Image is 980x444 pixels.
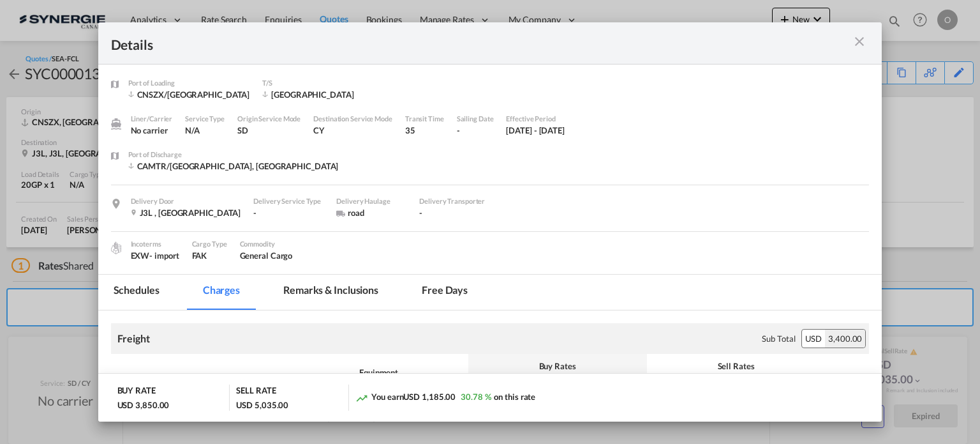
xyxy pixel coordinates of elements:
div: EXW [131,250,179,261]
div: Delivery Service Type [253,195,323,207]
div: - [253,207,323,218]
div: Cargo Type [192,238,227,250]
div: CY [313,125,392,136]
md-icon: icon-trending-up [355,392,368,404]
div: road [336,207,406,218]
div: 24 Jul 2025 - 31 Jul 2025 [506,125,565,136]
span: USD 1,185.00 [403,392,456,402]
md-dialog: Port of Loading ... [98,22,882,422]
div: Destination Service Mode [313,113,392,125]
div: Transit Time [405,113,444,125]
span: N/A [185,125,200,135]
div: 3,400.00 [825,330,865,348]
div: Commodity [240,238,293,250]
div: SD [237,125,301,136]
div: Sell Rates [653,360,819,372]
md-tab-item: Schedules [98,275,175,310]
md-tab-item: Charges [188,275,255,310]
md-icon: icon-close m-3 fg-AAA8AD cursor [852,34,867,49]
img: cargo.png [109,241,123,255]
div: Delivery Transporter [419,195,489,207]
div: SELL RATE [236,385,276,399]
div: Freight [117,332,150,346]
div: CNSZX/Shenzhen [128,89,250,100]
div: - [419,207,489,218]
md-pagination-wrapper: Use the left and right arrow keys to navigate between tabs [98,275,496,310]
div: USD 5,035.00 [236,399,288,411]
div: CAMTR/Montreal, QC [128,160,339,172]
div: Incoterms [131,238,179,250]
div: USD [802,330,825,348]
div: Sub Total [762,333,795,344]
div: Sailing Date [457,113,494,125]
div: Buy Rates [475,360,641,372]
div: Delivery Door [131,195,241,207]
div: Vancouver [262,89,364,100]
div: J3L , Canada [131,207,241,218]
div: Port of Loading [128,77,250,89]
div: Port of Discharge [128,149,339,160]
div: Liner/Carrier [131,113,173,125]
div: You earn on this rate [355,391,535,404]
div: Effective Period [506,113,565,125]
md-tab-item: Remarks & Inclusions [268,275,394,310]
div: Details [111,35,794,51]
div: Service Type [185,113,225,125]
div: No carrier [131,125,173,136]
div: BUY RATE [117,385,156,399]
div: T/S [262,77,364,89]
div: Origin Service Mode [237,113,301,125]
div: USD 3,850.00 [117,399,170,411]
div: Equipment Type [353,367,405,390]
div: Delivery Haulage [336,195,406,207]
md-tab-item: Free days [406,275,483,310]
span: 30.78 % [461,392,491,402]
div: - [457,125,494,136]
th: Comments [826,354,877,404]
div: 35 [405,125,444,136]
div: - import [149,250,179,261]
span: General Cargo [240,250,293,261]
div: FAK [192,250,227,261]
